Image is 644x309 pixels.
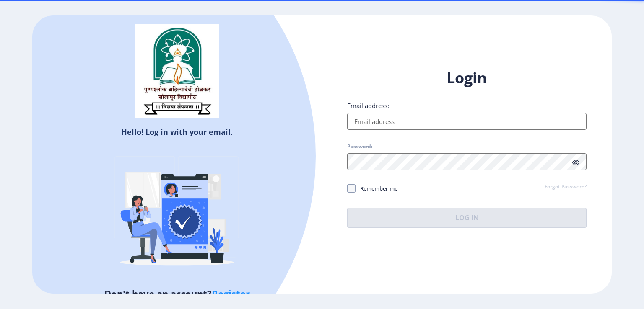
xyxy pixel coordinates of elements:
[347,68,587,88] h1: Login
[104,140,250,287] img: Verified-rafiki.svg
[545,183,587,191] a: Forgot Password?
[347,143,372,150] label: Password:
[39,287,316,300] h5: Don't have an account?
[347,101,389,110] label: Email address:
[347,113,587,130] input: Email address
[212,287,250,300] a: Register
[135,24,219,118] img: sulogo.png
[356,183,397,193] span: Remember me
[347,208,587,228] button: Log In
